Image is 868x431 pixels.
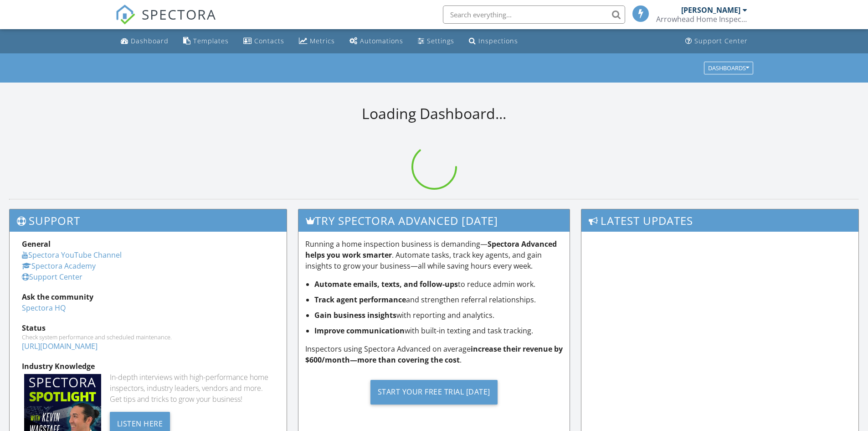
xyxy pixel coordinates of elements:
[346,33,407,50] a: Automations (Basic)
[115,5,135,25] img: The Best Home Inspection Software - Spectora
[443,5,625,24] input: Search everything...
[478,36,518,45] div: Inspections
[305,343,563,365] p: Inspectors using Spectora Advanced on average .
[314,279,563,290] li: to reduce admin work.
[314,294,563,305] li: and strengthen referral relationships.
[22,361,274,372] div: Industry Knowledge
[704,62,753,74] button: Dashboards
[708,65,749,71] div: Dashboards
[681,5,740,15] div: [PERSON_NAME]
[314,326,405,336] strong: Improve communication
[22,239,51,249] strong: General
[305,373,563,411] a: Start Your Free Trial [DATE]
[22,303,66,313] a: Spectora HQ
[254,36,284,45] div: Contacts
[427,36,454,45] div: Settings
[10,209,287,232] h3: Support
[305,239,563,271] p: Running a home inspection business is demanding— . Automate tasks, track key agents, and gain ins...
[22,322,274,333] div: Status
[22,341,98,351] a: [URL][DOMAIN_NAME]
[22,333,274,341] div: Check system performance and scheduled maintenance.
[110,418,170,428] a: Listen Here
[115,12,216,31] a: SPECTORA
[682,33,751,50] a: Support Center
[298,209,570,232] h3: Try spectora advanced [DATE]
[22,272,82,282] a: Support Center
[581,209,858,232] h3: Latest Updates
[305,239,557,260] strong: Spectora Advanced helps you work smarter
[193,36,229,45] div: Templates
[305,344,563,365] strong: increase their revenue by $600/month—more than covering the cost
[142,5,216,24] span: SPECTORA
[117,33,172,50] a: Dashboard
[295,33,339,50] a: Metrics
[314,279,458,289] strong: Automate emails, texts, and follow-ups
[310,36,335,45] div: Metrics
[22,261,96,271] a: Spectora Academy
[240,33,288,50] a: Contacts
[314,325,563,336] li: with built-in texting and task tracking.
[414,33,458,50] a: Settings
[465,33,522,50] a: Inspections
[694,36,748,45] div: Support Center
[22,250,122,260] a: Spectora YouTube Channel
[656,15,747,24] div: Arrowhead Home Inspections, LLC
[314,310,396,320] strong: Gain business insights
[314,295,406,305] strong: Track agent performance
[370,380,498,405] div: Start Your Free Trial [DATE]
[131,36,169,45] div: Dashboard
[314,310,563,321] li: with reporting and analytics.
[110,372,274,405] div: In-depth interviews with high-performance home inspectors, industry leaders, vendors and more. Ge...
[22,291,274,302] div: Ask the community
[360,36,403,45] div: Automations
[180,33,232,50] a: Templates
